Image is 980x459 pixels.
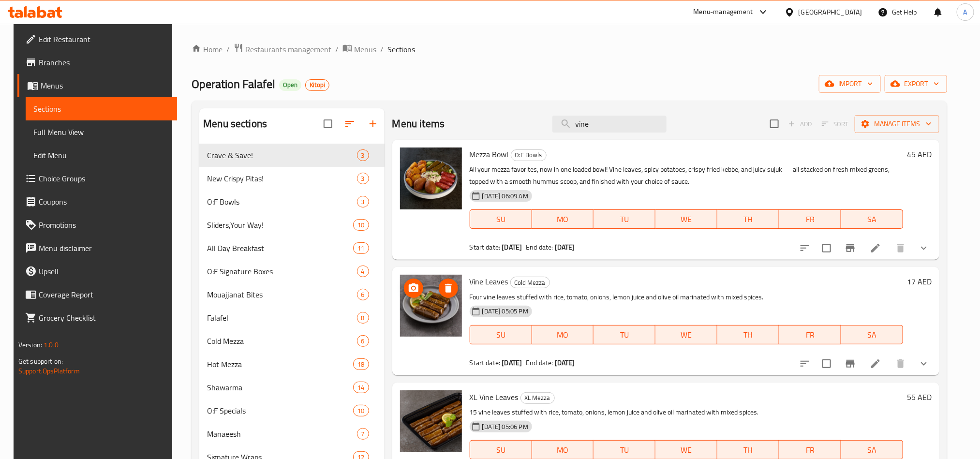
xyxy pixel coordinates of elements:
[354,360,368,369] span: 18
[354,44,376,55] span: Menus
[199,190,384,213] div: O:F Bowls3
[439,279,458,298] button: delete image
[889,352,912,375] button: delete
[354,221,368,230] span: 10
[207,149,356,161] div: Crave & Save!
[207,335,356,347] span: Cold Mezza
[226,44,230,55] li: /
[594,209,655,229] button: TU
[207,219,353,231] span: Sliders,Your Way!
[400,275,462,337] img: Vine Leaves
[717,209,779,229] button: TH
[353,382,369,393] div: items
[964,7,967,17] span: A
[470,147,509,162] span: Mezza Bowl
[234,43,331,56] a: Restaurants management
[353,405,369,416] div: items
[33,103,169,115] span: Sections
[400,390,462,452] img: XL Vine Leaves
[555,356,575,369] b: [DATE]
[33,149,169,161] span: Edit Menu
[357,337,369,346] span: 6
[907,390,932,404] h6: 55 AED
[717,325,779,344] button: TH
[39,33,169,45] span: Edit Restaurant
[817,238,837,258] span: Select to update
[855,115,939,133] button: Manage items
[199,213,384,237] div: Sliders,Your Way!10
[199,376,384,399] div: Shawarma14
[474,328,528,342] span: SU
[207,266,356,277] span: O:F Signature Boxes
[207,358,353,370] div: Hot Mezza
[26,97,177,120] a: Sections
[597,443,652,457] span: TU
[892,78,939,90] span: export
[536,328,590,342] span: MO
[18,365,80,377] a: Support.OpsPlatform
[764,114,785,134] span: Select section
[354,406,368,415] span: 10
[199,422,384,445] div: Manaeesh7
[357,197,369,207] span: 3
[659,212,713,226] span: WE
[862,118,932,130] span: Manage items
[207,289,356,300] span: Mouajjanat Bites
[918,358,930,370] svg: Show Choices
[594,325,655,344] button: TU
[353,242,369,254] div: items
[199,399,384,422] div: O:F Specials10
[470,291,903,303] p: Four vine leaves stuffed with rice, tomato, onions, lemon juice and olive oil marinated with mixe...
[502,356,522,369] b: [DATE]
[907,275,932,288] h6: 17 AED
[827,78,873,90] span: import
[279,79,301,91] div: Open
[207,405,353,416] span: O:F Specials
[392,117,445,131] h2: Menu items
[207,312,356,324] span: Falafel
[203,117,267,131] h2: Menu sections
[655,209,717,229] button: WE
[207,242,353,254] span: All Day Breakfast
[793,237,817,260] button: sort-choices
[474,443,528,457] span: SU
[207,173,356,184] span: New Crispy Pitas!
[659,328,713,342] span: WE
[474,212,528,226] span: SU
[817,354,837,374] span: Select to update
[521,392,554,403] span: XL Mezza
[400,148,462,209] img: Mezza Bowl
[318,114,338,134] span: Select all sections
[338,112,361,135] span: Sort sections
[779,209,841,229] button: FR
[26,120,177,144] a: Full Menu View
[659,443,713,457] span: WE
[511,149,547,161] div: O:F Bowls
[39,196,169,207] span: Coupons
[357,428,369,440] div: items
[404,279,423,298] button: upload picture
[870,242,881,254] a: Edit menu item
[907,148,932,161] h6: 45 AED
[532,209,594,229] button: MO
[17,306,177,329] a: Grocery Checklist
[357,149,369,161] div: items
[199,144,384,167] div: Crave & Save!3
[793,352,817,375] button: sort-choices
[207,428,356,440] span: Manaeesh
[199,306,384,329] div: Falafel8
[357,196,369,207] div: items
[694,6,753,18] div: Menu-management
[39,57,169,68] span: Branches
[470,356,501,369] span: Start date:
[721,443,775,457] span: TH
[207,382,353,393] div: Shawarma
[511,277,549,288] span: Cold Mezza
[357,267,369,276] span: 4
[306,81,329,89] span: Kitopi
[502,241,522,253] b: [DATE]
[470,406,903,418] p: 15 vine leaves stuffed with rice, tomato, onions, lemon juice and olive oil marinated with mixed ...
[841,209,903,229] button: SA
